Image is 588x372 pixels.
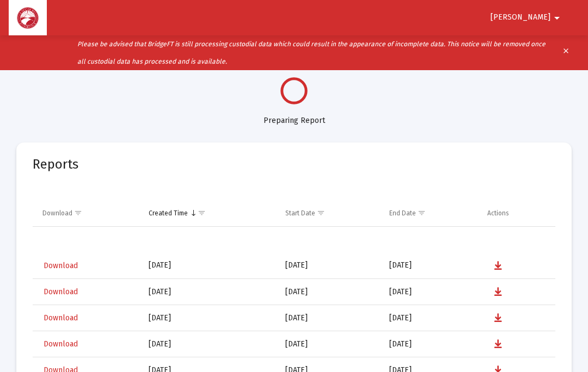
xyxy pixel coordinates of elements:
[44,339,78,349] span: Download
[149,313,270,324] div: [DATE]
[317,209,325,217] span: Show filter options for column 'Start Date'
[44,313,78,323] span: Download
[389,209,416,218] div: End Date
[77,40,546,65] i: Please be advised that BridgeFT is still processing custodial data which could result in the appe...
[17,7,39,29] img: Dashboard
[382,279,480,305] td: [DATE]
[278,279,382,305] td: [DATE]
[480,200,555,226] td: Column Actions
[74,209,82,217] span: Show filter options for column 'Download'
[149,260,270,271] div: [DATE]
[477,7,577,28] button: [PERSON_NAME]
[149,209,188,218] div: Created Time
[491,13,550,22] span: [PERSON_NAME]
[149,287,270,297] div: [DATE]
[550,7,563,29] mat-icon: arrow_drop_down
[285,209,315,218] div: Start Date
[278,200,382,226] td: Column Start Date
[382,200,480,226] td: Column End Date
[141,200,278,226] td: Column Created Time
[33,200,141,226] td: Column Download
[278,253,382,279] td: [DATE]
[33,159,78,170] mat-card-title: Reports
[562,45,570,61] mat-icon: clear
[16,104,572,126] div: Preparing Report
[44,287,78,296] span: Download
[278,331,382,357] td: [DATE]
[278,305,382,331] td: [DATE]
[42,209,72,218] div: Download
[487,209,509,218] div: Actions
[382,253,480,279] td: [DATE]
[418,209,426,217] span: Show filter options for column 'End Date'
[382,331,480,357] td: [DATE]
[198,209,206,217] span: Show filter options for column 'Created Time'
[149,339,270,350] div: [DATE]
[44,261,78,270] span: Download
[382,305,480,331] td: [DATE]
